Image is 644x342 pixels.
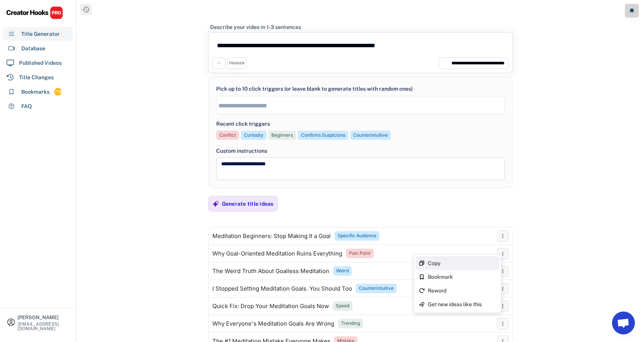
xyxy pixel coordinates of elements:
[428,260,496,266] div: Copy
[612,312,635,334] a: Open chat
[212,233,331,239] div: Meditation Beginners: Stop Making It a Goal
[216,147,505,155] div: Custom instructions
[54,89,62,95] div: 719
[216,120,270,128] div: Recent click triggers
[428,288,496,293] div: Reword
[21,88,49,96] div: Bookmarks
[271,132,293,139] div: Beginners
[212,303,329,309] div: Quick Fix: Drop Your Meditation Goals Now
[21,45,45,53] div: Database
[18,315,69,320] div: [PERSON_NAME]
[212,268,329,274] div: The Weird Truth About Goalless Meditation
[336,303,349,309] div: Speed
[428,274,496,280] div: Bookmark
[244,132,263,139] div: Curiosity
[216,85,413,93] div: Pick up to 10 click triggers (or leave blank to generate titles with random ones)
[212,251,342,257] div: Why Goal-Oriented Meditation Ruins Everything
[212,321,334,327] div: Why Everyone's Meditation Goals Are Wrong
[21,30,60,38] div: Title Generator
[428,302,496,307] div: Get new ideas like this
[19,59,62,67] div: Published Videos
[353,132,388,139] div: Counterintuitive
[212,286,352,292] div: I Stopped Setting Meditation Goals. You Should Too
[338,233,376,239] div: Specific Audience
[6,6,63,19] img: CHPRO%20Logo.svg
[18,322,69,331] div: [EMAIL_ADDRESS][DOMAIN_NAME]
[301,132,345,139] div: Confirms Suspicions
[440,60,447,67] img: unnamed.jpg
[229,61,244,66] div: TRIGGER
[210,24,301,30] div: Describe your video in 1-3 sentences
[21,102,32,110] div: FAQ
[359,285,394,292] div: Counterintuitive
[336,268,349,274] div: Weird
[349,250,371,257] div: Pain Point
[19,74,54,82] div: Title Changes
[341,320,360,327] div: Trending
[222,200,274,207] div: Generate title ideas
[219,132,236,139] div: Conflict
